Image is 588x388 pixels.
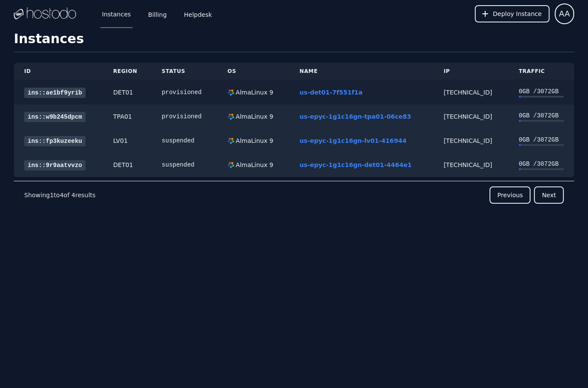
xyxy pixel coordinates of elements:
[14,181,574,209] nav: Pagination
[14,31,574,52] h1: Instances
[519,87,564,96] div: 0 GB / 3072 GB
[234,161,273,169] div: AlmaLinux 9
[228,162,234,168] img: AlmaLinux 9
[299,113,411,120] a: us-epyc-1g1c16gn-tpa01-06ce83
[24,191,95,199] p: Showing to of results
[228,89,234,96] img: AlmaLinux 9
[433,63,509,80] th: IP
[234,112,273,121] div: AlmaLinux 9
[509,63,574,80] th: Traffic
[519,136,564,144] div: 0 GB / 3072 GB
[299,137,407,144] a: us-epyc-1g1c16gn-lv01-416944
[519,111,564,120] div: 0 GB / 3072 GB
[289,63,433,80] th: Name
[162,136,207,145] div: suspended
[24,88,86,98] a: ins::ae1bf9yrib
[113,161,141,169] div: DET01
[234,136,273,145] div: AlmaLinux 9
[555,3,574,24] button: User menu
[162,161,207,169] div: suspended
[24,160,86,170] a: ins::9r9aatvvzo
[475,5,550,22] button: Deploy Instance
[24,112,86,122] a: ins::w9b245dpcm
[24,136,86,146] a: ins::fp3kuzeeku
[71,192,75,199] span: 4
[444,136,498,145] div: [TECHNICAL_ID]
[299,161,412,168] a: us-epyc-1g1c16gn-det01-4464e1
[444,161,498,169] div: [TECHNICAL_ID]
[50,192,54,199] span: 1
[113,112,141,121] div: TPA01
[444,112,498,121] div: [TECHNICAL_ID]
[151,63,217,80] th: Status
[228,114,234,120] img: AlmaLinux 9
[60,192,64,199] span: 4
[444,88,498,97] div: [TECHNICAL_ID]
[14,7,76,20] img: Logo
[519,160,564,168] div: 0 GB / 3072 GB
[493,9,542,18] span: Deploy Instance
[234,88,273,97] div: AlmaLinux 9
[162,112,207,121] div: provisioned
[103,63,151,80] th: Region
[14,63,103,80] th: ID
[217,63,289,80] th: OS
[534,186,564,204] button: Next
[113,136,141,145] div: LV01
[559,8,570,20] span: AA
[489,186,531,204] button: Previous
[228,138,234,144] img: AlmaLinux 9
[113,88,141,97] div: DET01
[299,89,362,96] a: us-det01-7f551f1a
[162,88,207,97] div: provisioned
